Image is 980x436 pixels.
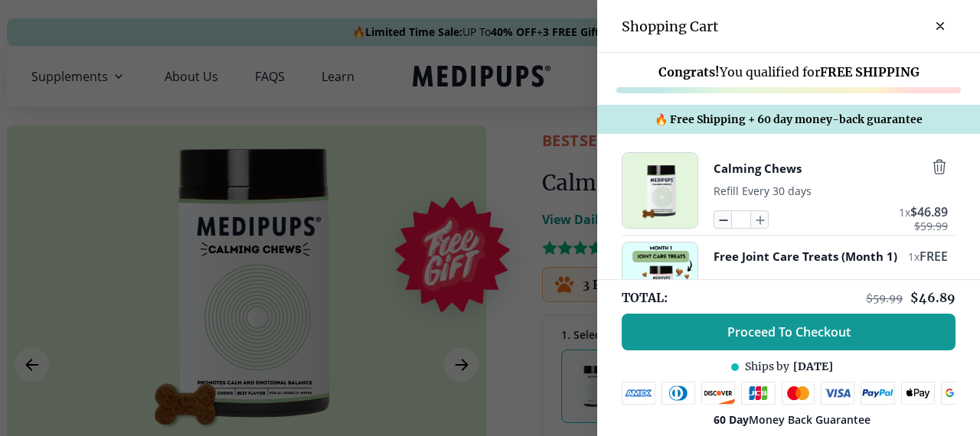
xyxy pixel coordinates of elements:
img: jcb [741,382,776,405]
img: diners-club [661,382,695,405]
img: amex [622,382,655,405]
span: $ 59.99 [914,220,948,233]
span: 🔥 Free Shipping + 60 day money-back guarantee [655,112,923,126]
img: apple [901,382,935,405]
img: Calming Chews [622,153,697,228]
img: Free Joint Care Treats (Month 1) [622,242,697,317]
span: $ 59.99 [866,291,903,305]
button: Free Joint Care Treats (Month 1) [714,248,897,265]
strong: FREE SHIPPING [820,64,920,80]
span: Ships by [745,360,789,374]
strong: 60 Day [714,412,749,427]
img: paypal [861,382,895,405]
span: FREE [920,248,948,265]
h3: Shopping Cart [622,18,718,35]
img: visa [821,382,854,405]
span: $ 46.89 [910,203,948,220]
span: You qualified for [658,64,920,80]
span: $ 46.89 [910,290,955,305]
span: Money Back Guarantee [714,412,871,427]
button: Calming Chews [714,158,802,178]
span: 1 x [908,249,920,264]
strong: Congrats! [658,64,720,80]
img: mastercard [782,382,815,405]
span: TOTAL: [622,289,668,306]
span: Proceed To Checkout [727,324,851,340]
img: google [941,382,975,405]
span: 1 x [899,205,910,220]
button: Proceed To Checkout [622,314,955,350]
button: close-cart [925,11,955,41]
img: discover [701,382,735,405]
span: Refill Every 30 days [714,184,812,198]
span: [DATE] [793,360,833,374]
